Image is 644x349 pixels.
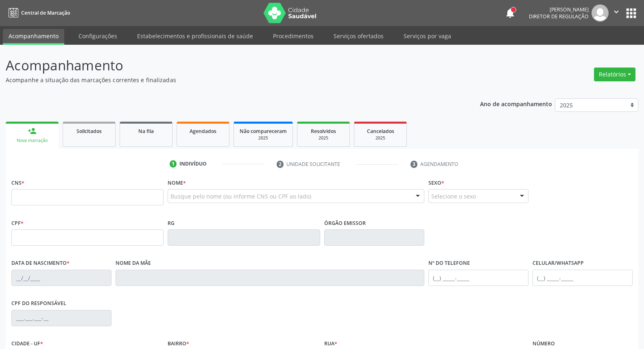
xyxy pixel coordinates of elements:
[116,257,151,270] label: Nome da mãe
[170,160,177,168] div: 1
[240,128,287,135] span: Não compareceram
[168,177,186,189] label: Nome
[533,257,584,270] label: Celular/WhatsApp
[324,217,366,229] label: Órgão emissor
[76,128,102,135] span: Solicitados
[6,55,449,76] p: Acompanhamento
[428,257,470,270] label: Nº do Telefone
[431,192,476,201] span: Selecione o sexo
[11,310,111,326] input: ___.___.___-__
[529,6,589,13] div: [PERSON_NAME]
[21,9,70,16] span: Central de Marcação
[6,76,449,84] p: Acompanhe a situação das marcações correntes e finalizadas
[594,68,635,81] button: Relatórios
[533,270,633,286] input: (__) _____-_____
[6,6,70,20] a: Central de Marcação
[367,128,394,135] span: Cancelados
[592,4,609,22] img: img
[11,270,111,286] input: __/__/____
[11,177,24,189] label: CNS
[138,128,154,135] span: Na fila
[529,13,589,20] span: Diretor de regulação
[311,128,336,135] span: Resolvidos
[11,297,66,310] label: CPF do responsável
[168,217,175,229] label: RG
[179,160,207,168] div: Indivíduo
[303,135,344,141] div: 2025
[624,6,638,20] button: apps
[612,7,621,16] i: 
[609,4,624,22] button: 
[190,128,216,135] span: Agendados
[428,270,528,286] input: (__) _____-_____
[504,7,516,19] button: notifications
[11,257,70,270] label: Data de nascimento
[11,217,24,229] label: CPF
[240,135,287,141] div: 2025
[11,137,53,144] div: Nova marcação
[360,135,401,141] div: 2025
[428,177,444,189] label: Sexo
[131,29,259,43] a: Estabelecimentos e profissionais de saúde
[3,29,64,45] a: Acompanhamento
[28,127,37,135] div: person_add
[480,98,552,109] p: Ano de acompanhamento
[328,29,389,43] a: Serviços ofertados
[170,192,311,201] span: Busque pelo nome (ou informe CNS ou CPF ao lado)
[73,29,123,43] a: Configurações
[398,29,457,43] a: Serviços por vaga
[267,29,319,43] a: Procedimentos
